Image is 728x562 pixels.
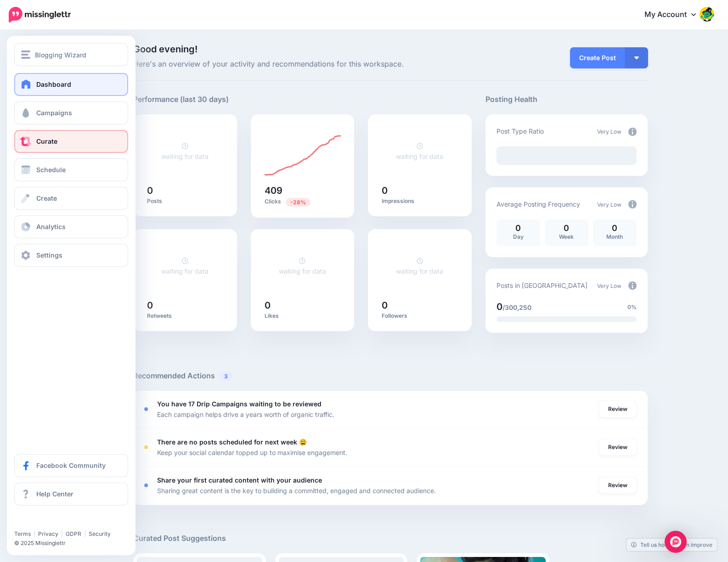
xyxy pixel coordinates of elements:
[144,445,148,449] div: <div class='status-dot small red margin-right'></div>Error
[36,137,57,145] span: Curate
[36,223,66,230] span: Analytics
[14,101,128,124] a: Campaigns
[559,233,574,240] span: Week
[61,530,63,537] span: |
[382,312,458,320] p: Followers
[133,94,229,105] h5: Performance (last 30 days)
[147,301,223,310] h5: 0
[628,281,637,290] img: info-circle-grey.png
[36,251,62,259] span: Settings
[570,47,625,68] a: Create Post
[628,200,637,208] img: info-circle-grey.png
[597,282,621,289] span: Very Low
[89,530,111,537] a: Security
[161,142,209,160] a: waiting for data
[14,454,128,477] a: Facebook Community
[147,186,223,195] h5: 0
[497,301,502,312] span: 0
[549,224,584,232] p: 0
[133,370,648,382] h5: Recommended Actions
[14,483,128,506] a: Help Center
[144,407,148,411] div: <div class='status-dot small red margin-right'></div>Error
[501,224,536,232] p: 0
[157,438,307,446] b: There are no posts scheduled for next week 😩
[9,7,71,22] img: Missinglettr
[599,401,637,417] a: Review
[157,447,347,458] p: Keep your social calendar topped up to maximise engagement.
[265,301,341,310] h5: 0
[279,257,326,275] a: waiting for data
[36,490,73,498] span: Help Center
[286,198,310,207] span: Previous period: 567
[14,517,85,526] iframe: Twitter Follow Button
[635,4,714,26] a: My Account
[14,158,128,181] a: Schedule
[597,201,621,208] span: Very Low
[513,233,524,240] span: Day
[265,312,341,320] p: Likes
[35,50,86,60] span: Blogging Wizard
[14,73,128,96] a: Dashboard
[396,142,443,160] a: waiting for data
[14,539,135,548] li: © 2025 Missinglettr
[157,409,334,420] p: Each campaign helps drive a years worth of organic traffic.
[497,280,587,291] p: Posts in [GEOGRAPHIC_DATA]
[265,186,341,195] h5: 409
[265,197,341,206] p: Clicks
[38,530,58,537] a: Privacy
[382,186,458,195] h5: 0
[599,439,637,455] a: Review
[147,197,223,205] p: Posts
[84,530,86,537] span: |
[14,215,128,238] a: Analytics
[157,476,322,484] b: Share your first curated content with your audience
[144,483,148,487] div: <div class='status-dot small red margin-right'></div>Error
[36,461,106,469] span: Facebook Community
[36,109,72,117] span: Campaigns
[161,257,209,275] a: waiting for data
[665,531,687,553] div: Open Intercom Messenger
[627,303,637,312] span: 0%
[14,130,128,153] a: Curate
[626,539,717,551] a: Tell us how we can improve
[14,43,128,66] button: Blogging Wizard
[34,530,35,537] span: |
[396,257,443,275] a: waiting for data
[382,301,458,310] h5: 0
[599,477,637,494] a: Review
[497,199,580,209] p: Average Posting Frequency
[66,530,81,537] a: GDPR
[133,58,472,70] span: Here's an overview of your activity and recommendations for this workspace.
[36,80,71,88] span: Dashboard
[21,51,30,59] img: menu.png
[36,166,66,174] span: Schedule
[220,372,232,381] span: 3
[497,126,544,136] p: Post Type Ratio
[628,128,637,136] img: info-circle-grey.png
[157,485,436,496] p: Sharing great content is the key to building a committed, engaged and connected audience.
[502,303,531,311] span: /300,250
[382,197,458,205] p: Impressions
[598,224,632,232] p: 0
[133,533,648,544] h5: Curated Post Suggestions
[133,44,198,55] span: Good evening!
[14,187,128,210] a: Create
[606,233,623,240] span: Month
[485,94,648,105] h5: Posting Health
[597,128,621,135] span: Very Low
[14,530,31,537] a: Terms
[36,194,57,202] span: Create
[147,312,223,320] p: Retweets
[157,400,322,408] b: You have 17 Drip Campaigns waiting to be reviewed
[634,56,639,59] img: arrow-down-white.png
[14,244,128,267] a: Settings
